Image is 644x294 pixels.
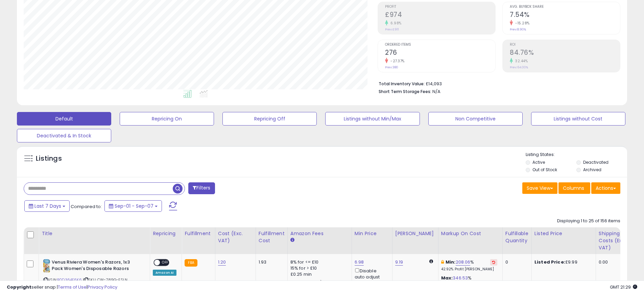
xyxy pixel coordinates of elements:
button: Repricing Off [222,112,317,126]
div: [PERSON_NAME] [395,230,435,237]
strong: Copyright [7,284,31,290]
div: Shipping Costs (Exc. VAT) [599,230,634,251]
span: Profit [385,5,495,9]
b: Short Term Storage Fees: [379,89,431,94]
span: Avg. Buybox Share [510,5,620,9]
small: -27.37% [388,59,405,64]
div: Disable auto adjust min [355,267,387,287]
span: 2025-09-15 21:29 GMT [610,284,637,290]
a: Privacy Policy [88,284,117,290]
span: ROI [510,43,620,47]
th: The percentage added to the cost of goods (COGS) that forms the calculator for Min & Max prices. [438,227,502,254]
b: Venus Riviera Women's Razors, 1x3 Pack Women's Disposable Razors [52,259,134,273]
div: % [441,259,497,272]
span: N/A [432,88,440,95]
h5: Listings [36,154,62,163]
button: Last 7 Days [24,200,70,212]
button: Listings without Cost [531,112,625,126]
div: 8% for <= £10 [290,259,347,265]
button: Sep-01 - Sep-07 [104,200,162,212]
div: Fulfillment Cost [259,230,285,244]
small: Prev: £911 [385,27,399,31]
div: Markup on Cost [441,230,500,237]
div: seller snap | | [7,284,117,291]
div: Amazon Fees [290,230,349,237]
small: Prev: 380 [385,65,398,69]
h2: 7.54% [510,11,620,20]
label: Active [532,159,545,165]
div: Repricing [153,230,179,237]
div: Title [42,230,147,237]
label: Out of Stock [532,167,557,173]
h2: 84.76% [510,49,620,58]
div: Min Price [355,230,389,237]
small: Prev: 8.90% [510,27,526,31]
small: FBA [185,259,197,267]
a: Terms of Use [58,284,87,290]
div: 0.00 [599,259,631,265]
div: Amazon AI [153,270,176,276]
div: £9.99 [534,259,591,265]
a: 6.98 [355,259,364,266]
div: £0.25 min [290,271,347,277]
button: Repricing On [120,112,214,126]
span: Sep-01 - Sep-07 [115,203,153,209]
li: £14,093 [379,79,615,87]
div: 1.93 [259,259,282,265]
p: 42.92% Profit [PERSON_NAME] [441,267,497,272]
span: Ordered Items [385,43,495,47]
div: 15% for > £10 [290,265,347,271]
small: -15.28% [513,21,530,26]
div: Fulfillment [185,230,212,237]
button: Non Competitive [428,112,523,126]
b: Min: [446,259,456,265]
small: Amazon Fees. [290,237,294,243]
small: Prev: 64.00% [510,65,528,69]
span: Compared to: [71,203,102,210]
a: 1.20 [218,259,226,266]
label: Archived [583,167,601,173]
a: 208.06 [456,259,471,266]
b: Listed Price: [534,259,565,265]
button: Actions [591,182,620,194]
button: Deactivated & In Stock [17,129,111,142]
div: 0 [505,259,526,265]
h2: £974 [385,11,495,20]
span: OFF [160,260,171,266]
button: Columns [558,182,590,194]
button: Filters [188,182,215,194]
button: Listings without Min/Max [325,112,420,126]
small: 32.44% [513,59,528,64]
label: Deactivated [583,159,609,165]
div: Cost (Exc. VAT) [218,230,253,244]
span: Columns [563,185,584,191]
div: Displaying 1 to 25 of 156 items [557,218,620,224]
small: 6.98% [388,21,402,26]
div: Fulfillable Quantity [505,230,529,244]
b: Total Inventory Value: [379,81,425,87]
h2: 276 [385,49,495,58]
button: Default [17,112,111,126]
span: Last 7 Days [34,203,61,209]
p: Listing States: [526,152,627,158]
img: 415bwS+8gVL._SL40_.jpg [43,259,50,273]
button: Save View [522,182,557,194]
a: 9.19 [395,259,403,266]
div: Listed Price [534,230,593,237]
